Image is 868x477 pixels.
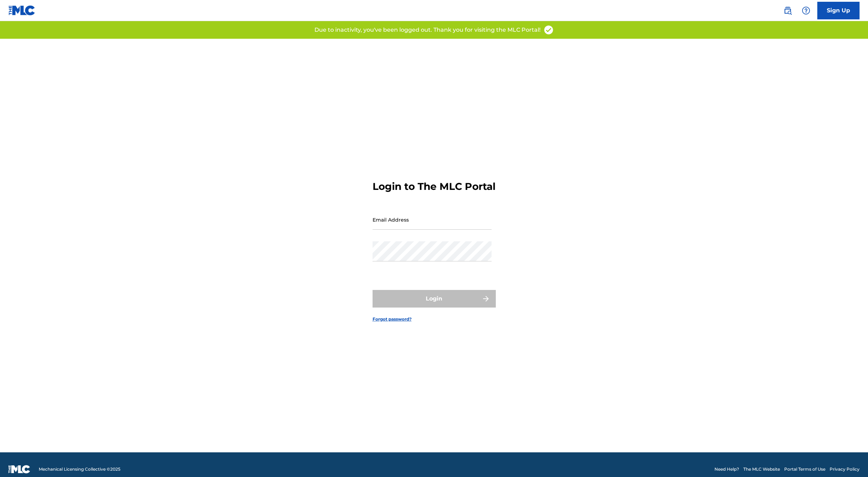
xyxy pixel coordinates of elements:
a: The MLC Website [743,466,780,472]
p: Due to inactivity, you've been logged out. Thank you for visiting the MLC Portal! [314,26,541,34]
img: search [783,6,792,15]
a: Public Search [781,4,795,18]
a: Sign Up [817,2,860,19]
a: Privacy Policy [830,466,860,472]
img: MLC Logo [8,5,36,16]
span: Mechanical Licensing Collective © 2025 [39,466,120,472]
a: Forgot password? [373,316,412,322]
div: Help [799,4,813,18]
h3: Login to The MLC Portal [373,180,495,193]
img: logo [8,465,30,473]
img: access [543,25,554,35]
a: Portal Terms of Use [784,466,825,472]
img: help [802,6,810,15]
a: Need Help? [714,466,739,472]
